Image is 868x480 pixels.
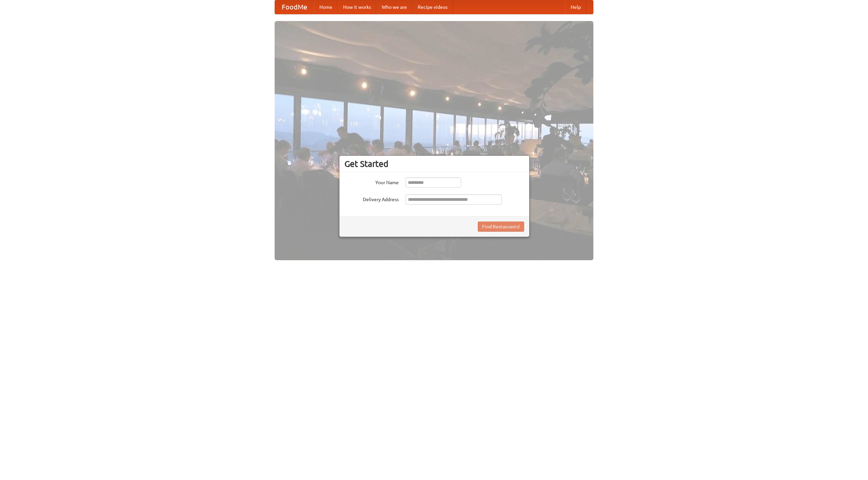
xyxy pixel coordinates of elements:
button: Find Restaurants! [478,222,524,232]
a: Help [565,0,586,14]
a: How it works [338,0,376,14]
label: Delivery Address [344,194,399,203]
h3: Get Started [344,159,524,169]
label: Your Name [344,177,399,186]
a: Recipe videos [412,0,453,14]
a: FoodMe [275,0,314,14]
a: Home [314,0,338,14]
a: Who we are [376,0,412,14]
